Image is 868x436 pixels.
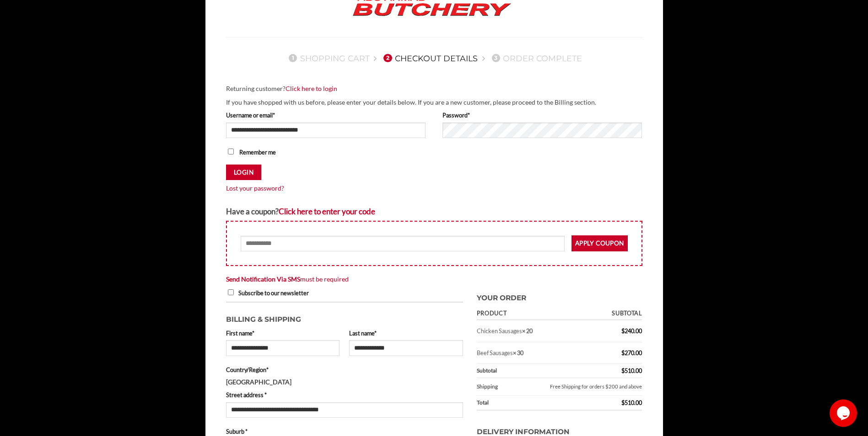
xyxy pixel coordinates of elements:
[226,184,284,192] a: Lost your password?
[582,308,642,321] th: Subtotal
[349,329,463,338] label: Last name
[621,349,625,356] span: $
[442,111,642,120] label: Password
[621,399,625,406] span: $
[226,329,340,338] label: First name
[621,327,625,335] span: $
[226,390,463,399] label: Street address
[228,289,234,295] input: Subscribe to our newsletter
[226,275,300,283] strong: Send Notification Via SMS
[226,84,642,94] div: Returning customer?
[226,378,291,386] strong: [GEOGRAPHIC_DATA]
[477,308,582,321] th: Product
[830,399,859,427] iframe: chat widget
[381,53,478,63] a: 2Checkout details
[621,367,625,374] span: $
[238,289,309,297] span: Subscribe to our newsletter
[226,111,426,120] label: Username or email
[226,165,262,181] button: Login
[477,342,582,364] td: Beef Sausages
[477,288,642,304] h3: Your order
[239,149,276,156] span: Remember me
[571,235,628,251] button: Apply coupon
[383,54,392,62] span: 2
[279,207,375,216] a: Enter your coupon code
[522,327,533,335] strong: × 20
[477,378,510,396] th: Shipping
[226,274,642,285] div: must be required
[226,97,642,108] p: If you have shopped with us before, please enter your details below. If you are a new customer, p...
[228,149,234,154] input: Remember me
[621,399,642,406] bdi: 510.00
[477,364,582,378] th: Subtotal
[621,327,642,335] bdi: 240.00
[286,85,337,92] a: Click here to login
[226,309,463,325] h3: Billing & Shipping
[226,205,642,218] div: Have a coupon?
[513,349,523,356] strong: × 30
[477,320,582,342] td: Chicken Sausages
[226,427,463,436] label: Suburb
[621,367,642,374] bdi: 510.00
[226,46,642,70] nav: Checkout steps
[289,54,297,62] span: 1
[286,53,370,63] a: 1Shopping Cart
[621,349,642,356] bdi: 270.00
[477,396,582,410] th: Total
[226,365,463,374] label: Country/Region
[513,381,642,393] label: Free Shipping for orders $200 and above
